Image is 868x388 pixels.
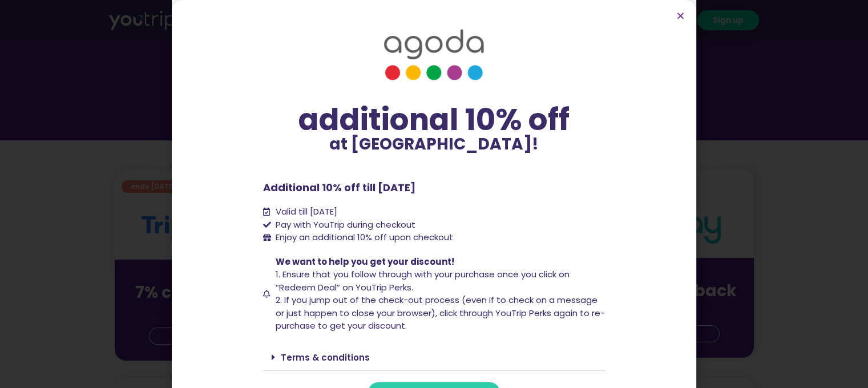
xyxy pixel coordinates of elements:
[676,11,685,20] a: Close
[273,205,337,219] span: Valid till [DATE]
[263,180,605,195] p: Additional 10% off till [DATE]
[263,344,605,371] div: Terms & conditions
[276,268,570,293] span: 1. Ensure that you follow through with your purchase once you click on “Redeem Deal” on YouTrip P...
[281,351,370,363] a: Terms & conditions
[263,136,605,152] p: at [GEOGRAPHIC_DATA]!
[273,219,415,232] span: Pay with YouTrip during checkout
[276,231,453,243] span: Enjoy an additional 10% off upon checkout
[276,294,605,332] span: 2. If you jump out of the check-out process (even if to check on a message or just happen to clos...
[263,103,605,136] div: additional 10% off
[276,256,454,268] span: We want to help you get your discount!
